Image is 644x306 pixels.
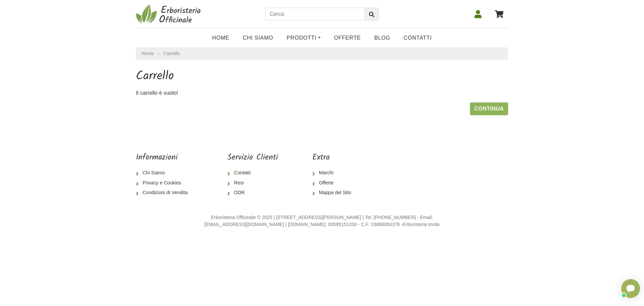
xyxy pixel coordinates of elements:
h5: Extra [312,153,357,163]
a: Home [141,50,154,57]
small: Erboristeria Officinale © 2025 | [STREET_ADDRESS][PERSON_NAME] | Tel: [PHONE_NUMBER] - Email: [EM... [205,215,440,227]
a: Privacy e Cookies [136,178,193,188]
nav: breadcrumb [136,47,508,60]
a: ODR [227,188,278,198]
h5: Informazioni [136,153,193,163]
a: Home [206,31,236,45]
a: OFFERTE [327,31,368,45]
h1: Carrello [136,69,508,84]
a: Marchi [312,168,357,178]
h5: Servizio Clienti [227,153,278,163]
a: Chi Siamo [136,168,193,178]
a: Contatti [227,168,278,178]
a: Chi Siamo [236,31,280,45]
p: Il carrello è vuoto! [136,89,508,97]
img: Erboristeria Officinale [136,4,203,24]
a: Erboristeria Imola [403,222,440,227]
a: Resi [227,178,278,188]
a: Prodotti [280,31,327,45]
a: Continua [470,102,508,115]
a: Blog [368,31,397,45]
iframe: Smartsupp widget button [621,279,640,298]
a: Carrello [163,51,180,56]
a: Condizioni di Vendita [136,188,193,198]
a: Mappa del Sito [312,188,357,198]
iframe: fb:page Facebook Social Plugin [391,153,508,176]
input: Cerca [265,8,365,20]
a: Offerte [312,178,357,188]
a: Contatti [397,31,438,45]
